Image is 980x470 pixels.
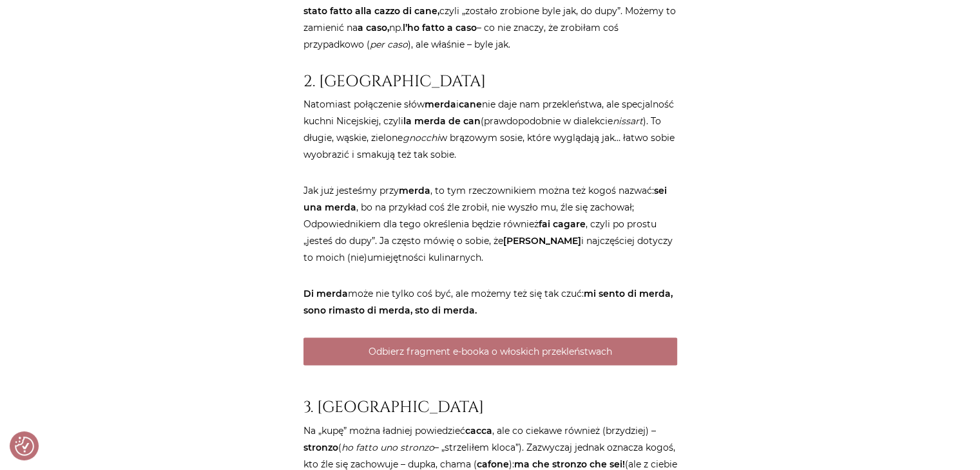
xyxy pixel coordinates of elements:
[341,442,434,453] em: ho fatto uno stronzo
[613,115,643,127] em: nissart
[403,132,439,144] em: gnocchi
[303,442,338,453] strong: stronzo
[15,437,34,456] button: Preferencje co do zgód
[399,185,430,196] strong: merda
[303,182,677,266] p: Jak już jesteśmy przy , to tym rzeczownikiem można też kogoś nazwać: , bo na przykład coś źle zro...
[303,288,348,299] strong: Di merda
[477,458,509,470] strong: cafone
[459,99,482,110] strong: cane
[425,99,456,110] strong: merda
[15,437,34,456] img: Revisit consent button
[303,338,677,366] a: Odbierz fragment e-booka o włoskich przekleństwach
[503,235,581,247] strong: [PERSON_NAME]
[539,218,586,230] strong: fai cagare
[403,22,477,33] strong: l’ho fatto a caso
[514,458,625,470] strong: ma che stronzo che sei!
[358,22,389,33] strong: a caso,
[303,285,677,319] p: może nie tylko coś być, ale możemy też się tak czuć:
[303,398,677,417] h3: 3. [GEOGRAPHIC_DATA]
[303,72,677,91] h3: 2. [GEOGRAPHIC_DATA]
[403,115,481,127] strong: la merda de can
[465,425,492,437] strong: cacca
[370,39,408,50] em: per caso
[303,96,677,163] p: Natomiast połączenie słów i nie daje nam przekleństwa, ale specjalność kuchni Nicejskiej, czyli (...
